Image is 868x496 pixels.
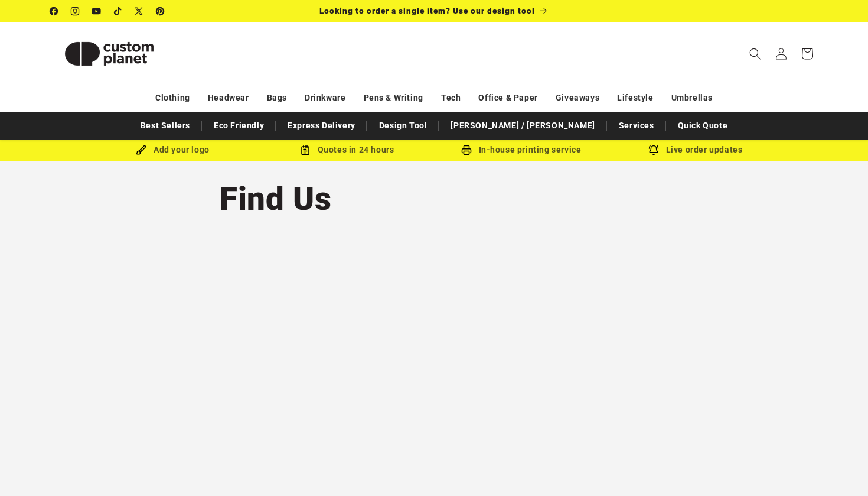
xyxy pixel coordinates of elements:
[742,41,768,67] summary: Search
[461,145,472,155] img: In-house printing
[441,87,461,108] a: Tech
[260,142,434,157] div: Quotes in 24 hours
[671,87,713,108] a: Umbrellas
[50,27,168,80] img: Custom Planet
[208,87,249,108] a: Headwear
[300,145,311,155] img: Order Updates Icon
[46,22,173,85] a: Custom Planet
[220,178,648,219] h1: Find Us
[155,87,190,108] a: Clothing
[282,115,361,136] a: Express Delivery
[556,87,599,108] a: Giveaways
[608,142,782,157] div: Live order updates
[648,145,659,155] img: Order updates
[86,142,260,157] div: Add your logo
[434,142,608,157] div: In-house printing service
[478,87,537,108] a: Office & Paper
[319,6,535,15] span: Looking to order a single item? Use our design tool
[364,87,423,108] a: Pens & Writing
[136,145,146,155] img: Brush Icon
[135,115,196,136] a: Best Sellers
[208,115,270,136] a: Eco Friendly
[373,115,433,136] a: Design Tool
[672,115,734,136] a: Quick Quote
[617,87,653,108] a: Lifestyle
[613,115,660,136] a: Services
[445,115,601,136] a: [PERSON_NAME] / [PERSON_NAME]
[267,87,287,108] a: Bags
[305,87,345,108] a: Drinkware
